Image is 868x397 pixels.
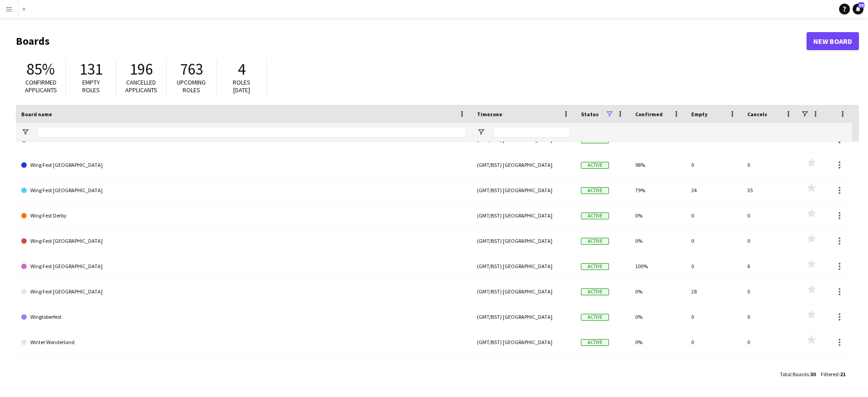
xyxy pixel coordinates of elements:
[125,78,157,94] span: Cancelled applicants
[742,254,798,279] div: 6
[630,228,686,253] div: 0%
[581,238,609,245] span: Active
[21,203,466,228] a: Wing Fest Derby
[177,78,206,94] span: Upcoming roles
[472,203,576,228] div: (GMT/BST) [GEOGRAPHIC_DATA]
[686,152,742,177] div: 0
[630,203,686,228] div: 0%
[686,178,742,203] div: 34
[742,304,798,329] div: 0
[630,330,686,354] div: 0%
[21,111,52,118] span: Board name
[821,365,845,383] div: :
[21,279,466,304] a: Wing Fest [GEOGRAPHIC_DATA]
[581,339,609,346] span: Active
[686,254,742,279] div: 0
[630,254,686,279] div: 100%
[477,111,502,118] span: Timezone
[686,228,742,253] div: 0
[130,59,153,79] span: 196
[238,59,245,79] span: 4
[472,304,576,329] div: (GMT/BST) [GEOGRAPHIC_DATA]
[630,152,686,177] div: 98%
[493,127,570,137] input: Timezone Filter Input
[25,78,57,94] span: Confirmed applicants
[742,330,798,354] div: 0
[581,162,609,169] span: Active
[21,178,466,203] a: Wing Fest [GEOGRAPHIC_DATA]
[630,304,686,329] div: 0%
[686,330,742,354] div: 0
[581,111,599,118] span: Status
[821,371,839,378] span: Filtered
[16,34,807,48] h1: Boards
[686,203,742,228] div: 0
[21,304,466,330] a: Wingtoberfest
[742,279,798,304] div: 0
[686,304,742,329] div: 0
[477,128,485,136] button: Open Filter Menu
[581,263,609,270] span: Active
[80,59,103,79] span: 131
[630,178,686,203] div: 79%
[38,127,466,137] input: Board name Filter Input
[21,128,29,136] button: Open Filter Menu
[233,78,250,94] span: Roles [DATE]
[27,59,55,79] span: 85%
[581,314,609,321] span: Active
[21,254,466,279] a: Wing Fest [GEOGRAPHIC_DATA]
[21,330,466,355] a: Winter Wonderland
[21,152,466,178] a: Wing Fest [GEOGRAPHIC_DATA]
[472,152,576,177] div: (GMT/BST) [GEOGRAPHIC_DATA]
[686,279,742,304] div: 28
[742,203,798,228] div: 0
[581,288,609,295] span: Active
[742,178,798,203] div: 35
[780,371,809,378] span: Total Boards
[472,330,576,354] div: (GMT/BST) [GEOGRAPHIC_DATA]
[840,371,845,378] span: 21
[180,59,203,79] span: 763
[780,365,816,383] div: :
[472,279,576,304] div: (GMT/BST) [GEOGRAPHIC_DATA]
[742,228,798,253] div: 0
[635,111,663,118] span: Confirmed
[807,32,859,50] a: New Board
[581,213,609,219] span: Active
[858,2,864,8] span: 59
[21,228,466,254] a: Wing Fest [GEOGRAPHIC_DATA]
[742,152,798,177] div: 0
[747,111,767,118] span: Cancels
[810,371,816,378] span: 30
[581,187,609,194] span: Active
[691,111,708,118] span: Empty
[82,78,100,94] span: Empty roles
[630,279,686,304] div: 0%
[853,4,863,14] a: 59
[472,178,576,203] div: (GMT/BST) [GEOGRAPHIC_DATA]
[472,254,576,279] div: (GMT/BST) [GEOGRAPHIC_DATA]
[472,228,576,253] div: (GMT/BST) [GEOGRAPHIC_DATA]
